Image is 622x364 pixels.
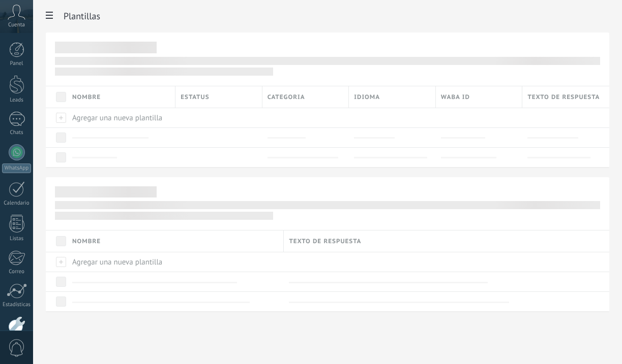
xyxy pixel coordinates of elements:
[2,97,32,104] div: Leads
[289,237,361,246] span: Texto de respuesta
[8,22,25,28] span: Cuenta
[2,236,32,242] div: Listas
[2,200,32,207] div: Calendario
[2,129,32,136] div: Chats
[64,6,609,26] h2: Plantillas
[67,108,170,127] div: Agregar una nueva plantilla
[72,257,162,267] span: Agregar una nueva plantilla
[181,92,209,102] span: Estatus
[72,92,101,102] span: Nombre
[441,92,470,102] span: WABA ID
[72,113,162,123] span: Agregar una nueva plantilla
[354,92,380,102] span: Idioma
[2,302,32,308] div: Estadísticas
[2,269,32,275] div: Correo
[67,252,279,272] div: Agregar una nueva plantilla
[72,237,101,246] span: Nombre
[527,92,599,102] span: Texto de respuesta
[2,60,32,67] div: Panel
[2,163,31,173] div: WhatsApp
[268,92,305,102] span: Categoria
